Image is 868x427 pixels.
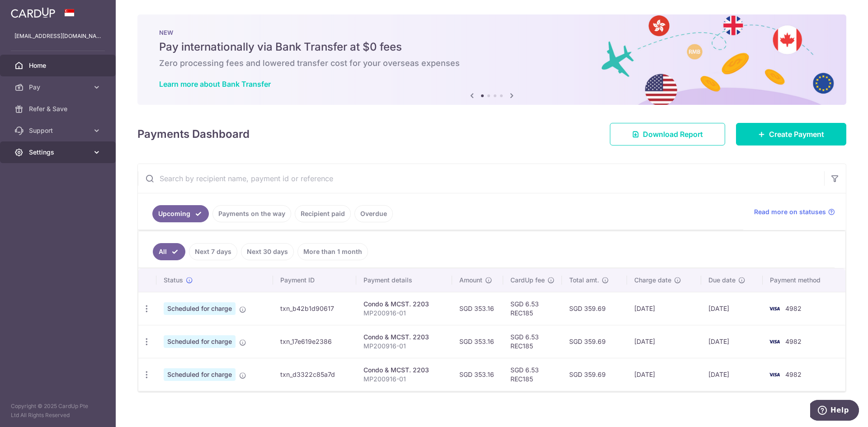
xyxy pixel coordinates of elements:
a: Recipient paid [295,205,351,222]
td: SGD 359.69 [562,325,627,358]
img: Bank Card [765,303,783,314]
span: Total amt. [569,276,599,285]
div: Condo & MCST. 2203 [363,333,445,342]
div: Condo & MCST. 2203 [363,300,445,309]
th: Payment ID [273,268,356,292]
span: Refer & Save [29,104,89,113]
img: CardUp [11,7,55,18]
img: Bank transfer banner [137,14,846,105]
td: txn_17e619e2386 [273,325,356,358]
a: Upcoming [152,205,209,222]
iframe: Opens a widget where you can find more information [810,400,859,422]
td: [DATE] [627,292,701,325]
h6: Zero processing fees and lowered transfer cost for your overseas expenses [159,58,825,69]
td: SGD 353.16 [452,325,503,358]
span: Help [20,6,39,14]
span: Charge date [634,276,671,285]
a: More than 1 month [297,243,368,260]
td: [DATE] [701,358,763,391]
span: 4982 [785,338,802,345]
img: Bank Card [765,336,783,347]
p: MP200916-01 [363,309,445,318]
span: 4982 [785,305,802,312]
img: Bank Card [765,369,783,380]
td: [DATE] [627,358,701,391]
span: Status [164,276,183,285]
a: Download Report [610,123,725,145]
a: Read more on statuses [754,207,835,216]
a: Learn more about Bank Transfer [159,80,271,89]
th: Payment method [763,268,845,292]
a: Create Payment [736,123,846,145]
td: [DATE] [701,325,763,358]
td: SGD 359.69 [562,292,627,325]
span: Scheduled for charge [164,302,236,315]
td: SGD 6.53 REC185 [503,358,562,391]
span: Scheduled for charge [164,335,236,348]
td: txn_b42b1d90617 [273,292,356,325]
td: SGD 6.53 REC185 [503,325,562,358]
p: NEW [159,29,825,36]
h4: Payments Dashboard [137,126,250,142]
span: Amount [459,276,482,285]
span: Support [29,126,89,135]
a: Payments on the way [212,205,291,222]
a: Overdue [354,205,393,222]
span: Read more on statuses [754,207,826,216]
span: Settings [29,148,89,157]
a: All [153,243,185,260]
span: Home [29,61,89,70]
td: SGD 359.69 [562,358,627,391]
span: Due date [708,276,736,285]
p: [EMAIL_ADDRESS][DOMAIN_NAME] [14,32,101,41]
span: CardUp fee [510,276,545,285]
td: txn_d3322c85a7d [273,358,356,391]
div: Condo & MCST. 2203 [363,366,445,375]
th: Payment details [356,268,452,292]
td: SGD 353.16 [452,292,503,325]
p: MP200916-01 [363,375,445,384]
td: [DATE] [627,325,701,358]
span: Scheduled for charge [164,368,236,381]
a: Next 7 days [189,243,237,260]
span: Download Report [643,129,703,140]
input: Search by recipient name, payment id or reference [138,164,824,193]
span: Pay [29,83,89,92]
td: [DATE] [701,292,763,325]
p: MP200916-01 [363,342,445,351]
a: Next 30 days [241,243,294,260]
h5: Pay internationally via Bank Transfer at $0 fees [159,40,825,54]
span: 4982 [785,371,802,378]
td: SGD 353.16 [452,358,503,391]
span: Create Payment [769,129,824,140]
td: SGD 6.53 REC185 [503,292,562,325]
